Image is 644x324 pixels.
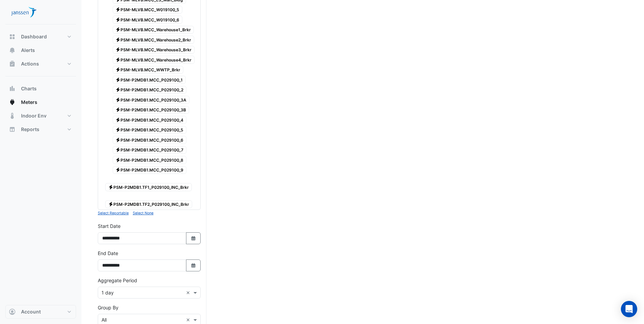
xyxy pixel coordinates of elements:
[9,33,16,40] app-icon: Dashboard
[98,210,129,216] button: Select Reportable
[186,316,192,323] span: Clear
[21,47,35,54] span: Alerts
[115,157,121,162] fa-icon: Electricity
[21,60,39,67] span: Actions
[98,211,129,215] small: Select Reportable
[105,183,192,191] span: PSM-P2MDB1.TF1_P029100_INC_Brkr
[115,47,121,52] fa-icon: Electricity
[9,60,16,67] app-icon: Actions
[108,184,113,190] fa-icon: Electricity
[5,82,76,95] button: Charts
[9,85,16,92] app-icon: Charts
[115,147,121,152] fa-icon: Electricity
[113,16,183,24] span: PSM-MLVB.MCC_W019100_6
[186,289,192,296] span: Clear
[21,85,37,92] span: Charts
[115,107,121,112] fa-icon: Electricity
[190,263,197,268] fa-icon: Select Date
[5,109,76,123] button: Indoor Env
[115,67,121,72] fa-icon: Electricity
[113,6,183,14] span: PSM-MLVB.MCC_W019100_5
[21,33,47,40] span: Dashboard
[115,87,121,92] fa-icon: Electricity
[113,76,186,84] span: PSM-P2MDB1.MCC_P029100_1
[98,304,118,311] label: Group By
[115,97,121,102] fa-icon: Electricity
[21,99,37,106] span: Meters
[113,166,187,174] span: PSM-P2MDB1.MCC_P029100_9
[5,305,76,319] button: Account
[113,46,195,54] span: PSM-MLVB.MCC_Warehouse3_Brkr
[133,210,153,216] button: Select None
[115,27,121,32] fa-icon: Electricity
[98,250,118,257] label: End Date
[113,156,187,164] span: PSM-P2MDB1.MCC_P029100_8
[621,301,637,317] div: Open Intercom Messenger
[115,17,121,22] fa-icon: Electricity
[115,167,121,173] fa-icon: Electricity
[113,126,187,134] span: PSM-P2MDB1.MCC_P029100_5
[105,200,192,209] span: PSM-P2MDB1.TF2_P029100_INC_Brkr
[115,77,121,82] fa-icon: Electricity
[113,106,189,114] span: PSM-P2MDB1.MCC_P029100_3B
[108,202,113,207] fa-icon: Electricity
[190,235,197,241] fa-icon: Select Date
[115,117,121,122] fa-icon: Electricity
[5,43,76,57] button: Alerts
[113,146,187,154] span: PSM-P2MDB1.MCC_P029100_7
[21,126,39,133] span: Reports
[113,36,195,44] span: PSM-MLVB.MCC_Warehouse2_Brkr
[115,7,121,12] fa-icon: Electricity
[113,86,187,94] span: PSM-P2MDB1.MCC_P029100_2
[113,116,187,124] span: PSM-P2MDB1.MCC_P029100_4
[113,26,194,34] span: PSM-MLVB.MCC_Warehouse1_Brkr
[9,99,16,106] app-icon: Meters
[115,137,121,142] fa-icon: Electricity
[5,95,76,109] button: Meters
[113,66,184,74] span: PSM-MLVB.MCC_WWTP_Brkr
[8,5,39,19] img: Company Logo
[21,308,41,315] span: Account
[5,123,76,136] button: Reports
[113,56,195,64] span: PSM-MLVB.MCC_Warehouse4_Brkr
[9,126,16,133] app-icon: Reports
[98,277,137,284] label: Aggregate Period
[21,112,47,119] span: Indoor Env
[5,57,76,71] button: Actions
[113,136,187,144] span: PSM-P2MDB1.MCC_P029100_6
[9,47,16,54] app-icon: Alerts
[5,30,76,43] button: Dashboard
[115,127,121,132] fa-icon: Electricity
[115,57,121,62] fa-icon: Electricity
[98,222,121,230] label: Start Date
[133,211,153,215] small: Select None
[113,96,190,104] span: PSM-P2MDB1.MCC_P029100_3A
[9,112,16,119] app-icon: Indoor Env
[115,37,121,42] fa-icon: Electricity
